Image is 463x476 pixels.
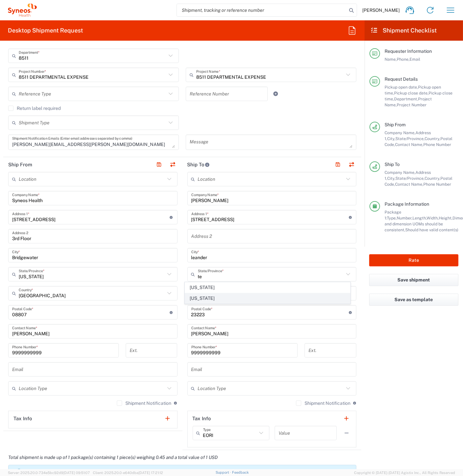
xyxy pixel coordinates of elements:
[296,401,350,406] label: Shipment Notification
[3,455,222,460] em: Total shipment is made up of 1 package(s) containing 1 piece(s) weighing 0.45 and a total value o...
[425,136,440,141] span: Country,
[397,216,412,220] span: Number,
[395,176,425,181] span: State/Province,
[354,470,455,476] span: Copyright © [DATE]-[DATE] Agistix Inc., All Rights Reserved
[385,201,429,207] span: Package Information
[8,161,32,168] h2: Ship From
[385,76,418,82] span: Request Details
[423,142,451,147] span: Phone Number
[216,470,232,474] a: Support
[8,106,61,111] label: Return label required
[369,254,458,266] button: Rate
[370,27,437,34] h2: Shipment Checklist
[425,176,440,181] span: Country,
[395,136,425,141] span: State/Province,
[395,182,423,187] span: Contact Name,
[387,216,397,220] span: Type,
[387,176,395,181] span: City,
[117,401,171,406] label: Shipment Notification
[63,471,90,475] span: [DATE] 09:51:07
[369,294,458,306] button: Save as template
[439,216,452,220] span: Height,
[187,161,210,168] h2: Ship To
[13,415,32,422] h2: Tax Info
[232,470,249,474] a: Feedback
[397,102,427,107] span: Project Number
[177,4,347,16] input: Shipment, tracking or reference number
[385,122,406,127] span: Ship From
[385,85,418,90] span: Pickup open date,
[271,89,280,98] a: Add Reference
[395,142,423,147] span: Contact Name,
[394,96,418,101] span: Department,
[185,293,350,303] span: [US_STATE]
[394,91,429,95] span: Pickup close date,
[385,49,432,54] span: Requester Information
[410,57,420,62] span: Email
[385,210,401,220] span: Package 1:
[412,216,427,220] span: Length,
[397,57,410,62] span: Phone,
[8,471,90,475] span: Server: 2025.20.0-734e5bc92d9
[387,136,395,141] span: City,
[385,170,415,175] span: Company Name,
[362,7,400,13] span: [PERSON_NAME]
[193,415,211,422] h2: Tax Info
[385,57,397,62] span: Name,
[423,182,451,187] span: Phone Number
[8,27,83,34] h2: Desktop Shipment Request
[138,471,163,475] span: [DATE] 17:21:12
[185,282,350,293] span: [US_STATE]
[427,216,439,220] span: Width,
[385,162,400,167] span: Ship To
[93,471,163,475] span: Client: 2025.20.0-e640dba
[385,130,415,135] span: Company Name,
[369,274,458,286] button: Save shipment
[405,227,458,232] span: Should have valid content(s)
